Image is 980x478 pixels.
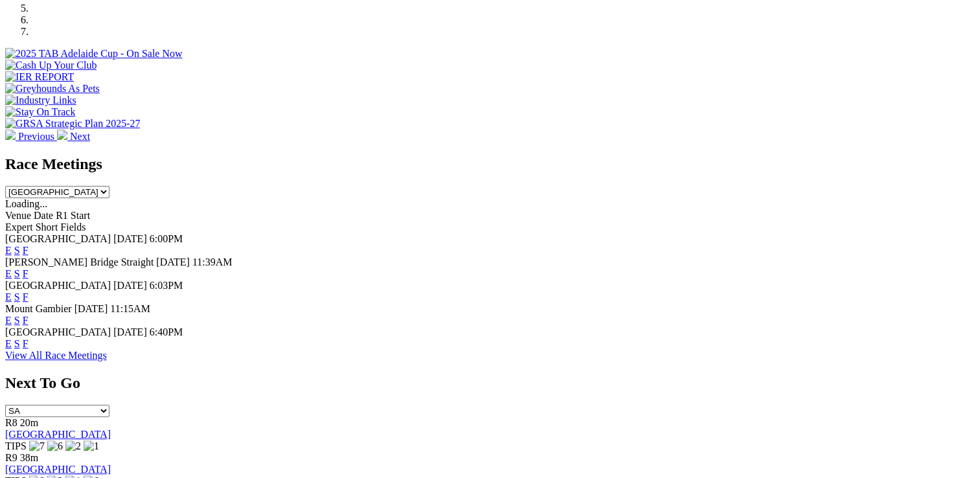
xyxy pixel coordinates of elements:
a: F [23,291,28,302]
a: S [14,338,20,349]
span: Expert [5,222,33,233]
span: [DATE] [113,233,147,244]
span: [DATE] [156,256,190,267]
span: 11:15AM [110,303,150,314]
a: S [14,315,20,326]
a: F [23,338,28,349]
a: View All Race Meetings [5,350,107,361]
a: E [5,315,12,326]
span: 20m [20,417,38,428]
span: 6:00PM [150,233,183,244]
a: F [23,315,28,326]
img: chevron-right-pager-white.svg [57,130,67,140]
h2: Race Meetings [5,155,975,173]
img: IER REPORT [5,71,74,83]
span: Mount Gambier [5,303,72,314]
span: Short [36,222,58,233]
span: 11:39AM [192,256,233,267]
img: chevron-left-pager-white.svg [5,130,16,140]
span: Fields [60,222,85,233]
span: TIPS [5,440,27,451]
img: Greyhounds As Pets [5,83,100,95]
img: Cash Up Your Club [5,60,97,71]
span: [GEOGRAPHIC_DATA] [5,233,111,244]
img: 2025 TAB Adelaide Cup - On Sale Now [5,48,183,60]
span: R9 [5,452,17,463]
a: F [23,268,28,279]
a: Previous [5,131,57,142]
a: [GEOGRAPHIC_DATA] [5,429,111,440]
a: F [23,245,28,256]
a: S [14,268,20,279]
span: Venue [5,210,31,221]
span: 38m [20,452,38,463]
img: 6 [47,440,63,452]
img: 7 [29,440,45,452]
img: 1 [84,440,99,452]
span: Next [70,131,90,142]
a: E [5,338,12,349]
span: 6:03PM [150,280,183,291]
span: Date [34,210,53,221]
h2: Next To Go [5,374,975,392]
span: [PERSON_NAME] Bridge Straight [5,256,154,267]
img: Stay On Track [5,106,75,118]
a: E [5,245,12,256]
span: Loading... [5,198,47,209]
span: R8 [5,417,17,428]
span: [DATE] [74,303,108,314]
img: GRSA Strategic Plan 2025-27 [5,118,140,130]
span: 6:40PM [150,326,183,337]
a: Next [57,131,90,142]
span: [GEOGRAPHIC_DATA] [5,326,111,337]
img: Industry Links [5,95,76,106]
a: S [14,245,20,256]
span: Previous [18,131,54,142]
span: [GEOGRAPHIC_DATA] [5,280,111,291]
a: E [5,291,12,302]
a: [GEOGRAPHIC_DATA] [5,464,111,475]
span: [DATE] [113,326,147,337]
a: S [14,291,20,302]
span: [DATE] [113,280,147,291]
a: E [5,268,12,279]
img: 2 [65,440,81,452]
span: R1 Start [56,210,90,221]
